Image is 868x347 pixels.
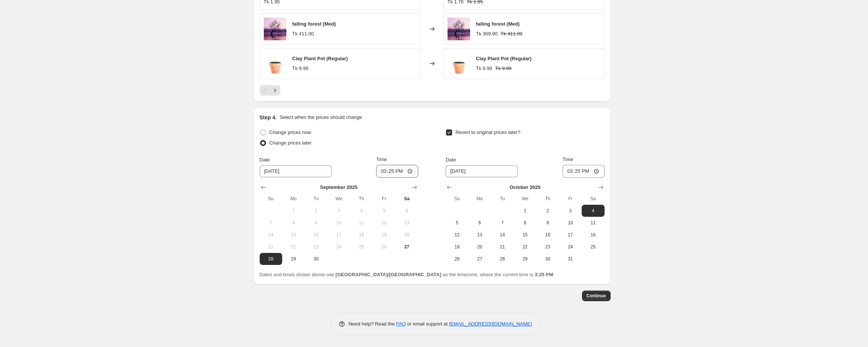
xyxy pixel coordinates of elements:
img: single-sprout-in-a-pot_925x_1ee1179b-d327-4127-b369-2edeafede081_80x.jpg [264,52,286,75]
span: 6 [398,208,415,214]
button: Tuesday October 7 2025 [491,217,514,229]
span: Revert to original prices later? [455,129,520,135]
img: birds_tree_lake_water-wallpaper-5120x2880_80x.jpg [264,18,286,40]
button: Friday September 26 2025 [373,241,395,253]
span: Dates and times shown above use as the timezone, where the current time is [260,272,553,277]
span: Th [539,196,556,202]
strike: Tk 411.00 [501,30,522,38]
button: Wednesday October 22 2025 [514,241,536,253]
span: 9 [308,220,324,226]
button: Saturday September 6 2025 [395,205,418,217]
button: Tuesday October 21 2025 [491,241,514,253]
span: 25 [585,244,601,250]
span: 7 [494,220,511,226]
span: 20 [398,232,415,238]
button: Show next month, November 2025 [596,182,606,193]
button: Monday September 22 2025 [282,241,305,253]
button: Wednesday September 3 2025 [327,205,350,217]
span: Time [563,157,573,162]
span: Sa [585,196,601,202]
span: falling forest (Med) [476,21,520,27]
span: 19 [376,232,392,238]
th: Friday [559,193,582,205]
span: 30 [539,256,556,262]
button: Sunday October 19 2025 [446,241,468,253]
span: 10 [562,220,579,226]
th: Sunday [446,193,468,205]
span: 19 [449,244,465,250]
button: Monday September 15 2025 [282,229,305,241]
th: Saturday [582,193,604,205]
span: 4 [353,208,370,214]
button: Wednesday October 15 2025 [514,229,536,241]
span: 23 [539,244,556,250]
span: 4 [585,208,601,214]
span: Clay Plant Pot (Regular) [292,56,348,61]
span: Th [353,196,370,202]
span: 2 [539,208,556,214]
span: 21 [494,244,511,250]
button: Monday September 8 2025 [282,217,305,229]
button: Sunday October 5 2025 [446,217,468,229]
span: 11 [353,220,370,226]
span: Clay Plant Pot (Regular) [476,56,532,61]
button: Tuesday September 2 2025 [305,205,327,217]
span: Mo [472,196,488,202]
span: falling forest (Med) [292,21,336,27]
button: Friday October 31 2025 [559,253,582,265]
span: 8 [285,220,302,226]
b: 3:25 PM [535,272,553,277]
span: Continue [587,293,606,299]
span: 22 [517,244,533,250]
div: Tk 9.99 [292,65,308,72]
span: Mo [285,196,302,202]
th: Thursday [350,193,373,205]
button: Monday October 27 2025 [469,253,491,265]
button: Tuesday September 9 2025 [305,217,327,229]
button: Friday October 10 2025 [559,217,582,229]
button: Saturday October 18 2025 [582,229,604,241]
div: Tk 411.00 [292,30,314,38]
span: Fr [376,196,392,202]
button: Wednesday September 17 2025 [327,229,350,241]
span: 3 [330,208,347,214]
span: 13 [398,220,415,226]
button: Thursday October 23 2025 [536,241,559,253]
button: Saturday September 20 2025 [395,229,418,241]
strike: Tk 9.99 [495,65,511,72]
button: Show previous month, August 2025 [258,182,269,193]
span: 23 [308,244,324,250]
button: Show next month, October 2025 [409,182,420,193]
button: Wednesday September 24 2025 [327,241,350,253]
span: 15 [517,232,533,238]
button: Monday September 1 2025 [282,205,305,217]
span: 2 [308,208,324,214]
th: Saturday [395,193,418,205]
button: Tuesday September 30 2025 [305,253,327,265]
span: 15 [285,232,302,238]
span: 31 [562,256,579,262]
th: Wednesday [514,193,536,205]
button: Tuesday September 23 2025 [305,241,327,253]
th: Friday [373,193,395,205]
button: Friday October 17 2025 [559,229,582,241]
button: Today Saturday September 27 2025 [395,241,418,253]
b: [GEOGRAPHIC_DATA]/[GEOGRAPHIC_DATA] [336,272,441,277]
button: Thursday October 9 2025 [536,217,559,229]
span: Tu [494,196,511,202]
button: Friday September 19 2025 [373,229,395,241]
span: 29 [517,256,533,262]
span: 21 [263,244,279,250]
th: Tuesday [491,193,514,205]
button: Sunday September 14 2025 [260,229,282,241]
button: Monday October 13 2025 [469,229,491,241]
button: Monday October 20 2025 [469,241,491,253]
span: 11 [585,220,601,226]
th: Monday [282,193,305,205]
th: Sunday [260,193,282,205]
button: Thursday September 18 2025 [350,229,373,241]
button: Monday September 29 2025 [282,253,305,265]
span: 13 [472,232,488,238]
img: single-sprout-in-a-pot_925x_1ee1179b-d327-4127-b369-2edeafede081_80x.jpg [448,52,470,75]
button: Saturday September 13 2025 [395,217,418,229]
